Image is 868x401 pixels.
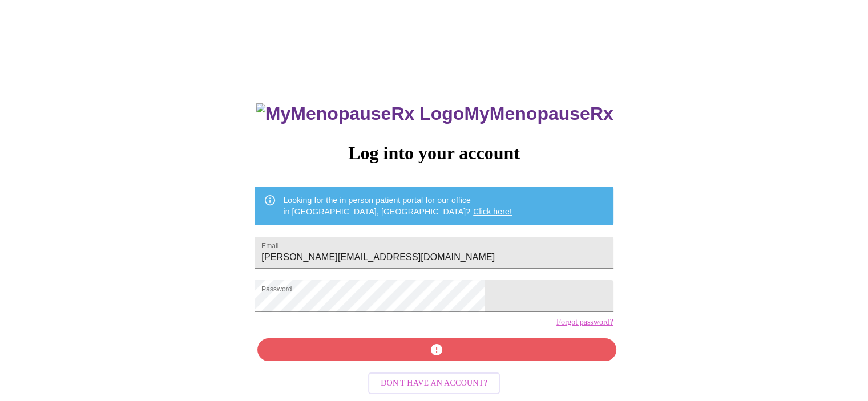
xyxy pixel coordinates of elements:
img: MyMenopauseRx Logo [256,103,464,124]
button: Don't have an account? [368,372,500,395]
h3: Log into your account [255,143,613,164]
a: Forgot password? [556,318,613,327]
div: Looking for the in person patient portal for our office in [GEOGRAPHIC_DATA], [GEOGRAPHIC_DATA]? [283,190,512,222]
span: Don't have an account? [381,376,487,391]
h3: MyMenopauseRx [256,103,613,124]
a: Click here! [473,207,512,216]
a: Don't have an account? [365,378,503,387]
